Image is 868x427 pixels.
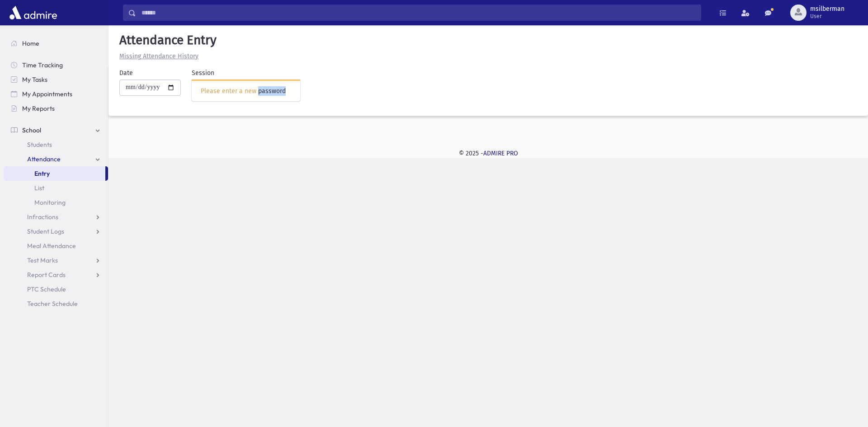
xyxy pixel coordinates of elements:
[22,39,39,47] span: Home
[27,155,61,163] span: Attendance
[22,126,41,134] span: School
[27,227,64,235] span: Student Logs
[483,150,518,157] a: ADMIRE PRO
[116,33,861,48] h5: Attendance Entry
[4,296,108,311] a: Teacher Schedule
[4,195,108,210] a: Monitoring
[192,68,214,78] label: Session
[4,166,105,181] a: Entry
[34,184,44,192] span: List
[810,13,844,20] span: User
[34,169,50,178] span: Entry
[4,137,108,152] a: Students
[22,61,63,69] span: Time Tracking
[27,285,66,293] span: PTC Schedule
[27,213,58,221] span: Infractions
[27,271,66,279] span: Report Cards
[4,210,108,224] a: Infractions
[4,123,108,137] a: School
[27,141,52,149] span: Students
[4,36,108,51] a: Home
[116,52,198,60] a: Missing Attendance History
[27,242,76,250] span: Meal Attendance
[4,87,108,101] a: My Appointments
[7,4,59,22] img: AdmirePro
[27,256,58,264] span: Test Marks
[201,86,291,96] div: Please enter a new password
[4,152,108,166] a: Attendance
[4,253,108,267] a: Test Marks
[22,90,72,98] span: My Appointments
[22,104,55,113] span: My Reports
[4,72,108,87] a: My Tasks
[136,5,701,21] input: Search
[4,58,108,72] a: Time Tracking
[4,267,108,282] a: Report Cards
[34,198,66,206] span: Monitoring
[22,75,47,84] span: My Tasks
[810,5,844,13] span: msilberman
[4,282,108,296] a: PTC Schedule
[4,239,108,253] a: Meal Attendance
[4,181,108,195] a: List
[119,52,198,60] u: Missing Attendance History
[27,300,78,308] span: Teacher Schedule
[4,101,108,116] a: My Reports
[123,149,854,158] div: © 2025 -
[4,224,108,239] a: Student Logs
[119,68,133,78] label: Date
